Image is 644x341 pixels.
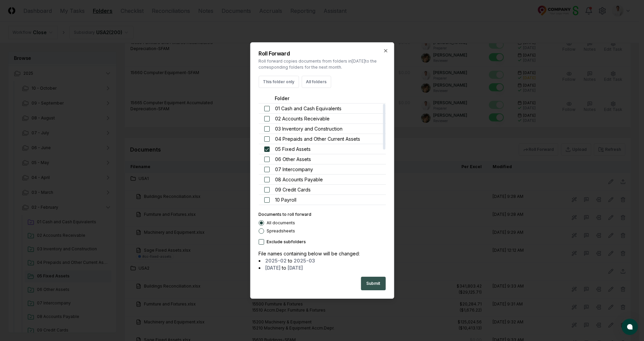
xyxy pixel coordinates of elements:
[275,145,310,153] span: 05 Fixed Assets
[275,135,360,142] span: 04 Prepaids and Other Current Assets
[282,265,286,271] span: to
[275,186,310,193] span: 09 Credit Cards
[275,115,329,122] span: 02 Accounts Receivable
[258,51,386,56] h2: Roll Forward
[275,95,380,102] div: Folder
[275,166,313,173] span: 07 Intercompany
[258,212,311,217] label: Documents to roll forward
[267,229,295,233] label: Spreadsheets
[275,176,323,183] span: 08 Accounts Payable
[267,221,295,225] label: All documents
[302,76,331,88] button: All folders
[258,250,386,257] div: File names containing below will be changed:
[258,76,299,88] button: This folder only
[265,258,287,264] span: 2025-02
[258,58,386,70] p: Roll forward copies documents from folders in [DATE] to the corresponding folders for the next mo...
[275,156,311,163] span: 06 Other Assets
[275,125,342,132] span: 03 Inventory and Construction
[267,240,306,244] label: Exclude subfolders
[265,265,281,271] span: [DATE]
[288,265,303,271] span: [DATE]
[294,258,315,264] span: 2025-03
[275,105,341,112] span: 01 Cash and Cash Equivalents
[288,258,292,264] span: to
[275,196,296,203] span: 10 Payroll
[361,277,386,290] button: Submit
